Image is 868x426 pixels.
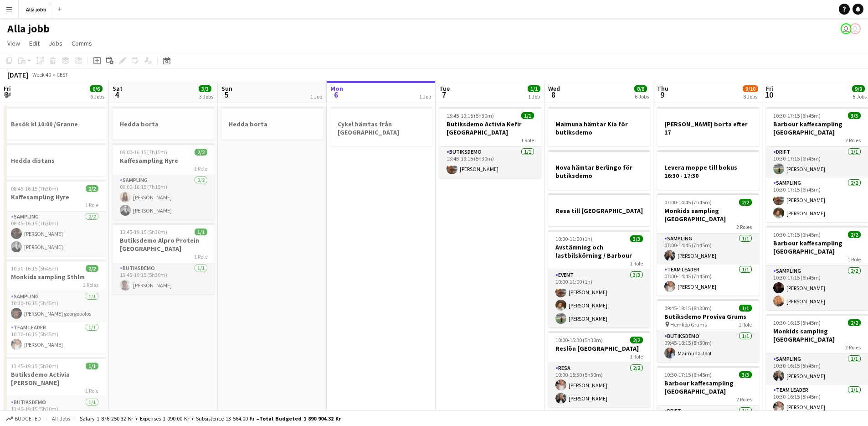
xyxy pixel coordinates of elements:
h3: Maimuna hämtar Kia för butiksdemo [548,120,650,136]
span: 2/2 [848,231,861,238]
span: 6/6 [90,85,103,92]
span: 2 Roles [736,396,752,403]
app-job-card: 10:00-11:00 (1h)3/3Avstämning och lastbilskörning / Barbour1 RoleEvent3/310:00-11:00 (1h)[PERSON_... [548,230,650,327]
app-job-card: 13:45-19:15 (5h30m)1/1Butiksdemo Alpro Protein [GEOGRAPHIC_DATA]1 RoleButiksdemo1/113:45-19:15 (5... [113,223,215,294]
app-card-role: Butiksdemo1/109:45-18:15 (8h30m)Maimuna Joof [657,331,759,362]
app-card-role: Sampling2/210:30-17:15 (6h45m)[PERSON_NAME][PERSON_NAME] [766,266,868,310]
app-job-card: Hedda distans [4,143,106,176]
span: Comms [72,39,92,47]
div: Hedda borta [113,107,215,140]
app-job-card: Maimuna hämtar Kia för butiksdemo [548,107,650,146]
span: View [7,39,20,47]
div: 07:00-14:45 (7h45m)2/2Monkids sampling [GEOGRAPHIC_DATA]2 RolesSampling1/107:00-14:45 (7h45m)[PER... [657,193,759,296]
h3: Reslön [GEOGRAPHIC_DATA] [548,344,650,353]
span: 5 [220,89,232,100]
app-card-role: Sampling2/210:30-17:15 (6h45m)[PERSON_NAME][PERSON_NAME] [766,178,868,222]
a: Edit [26,37,43,49]
h3: Barbour kaffesampling [GEOGRAPHIC_DATA] [766,120,868,136]
span: 2/2 [739,199,752,206]
span: 9 [656,89,668,100]
span: 8/8 [634,85,647,92]
span: 13:45-19:15 (5h30m) [11,363,58,369]
span: 1 Role [847,256,861,263]
span: 1/1 [86,363,98,369]
app-card-role: Butiksdemo1/113:45-19:15 (5h30m)[PERSON_NAME] [113,263,215,294]
app-card-role: Team Leader1/107:00-14:45 (7h45m)[PERSON_NAME] [657,265,759,296]
h3: Butiksdemo Activia [PERSON_NAME] [4,370,106,387]
span: Jobs [49,39,62,47]
span: Edit [29,39,40,47]
app-card-role: Sampling1/110:30-16:15 (5h45m)[PERSON_NAME] [766,354,868,385]
span: Fri [4,84,11,93]
span: Sun [221,84,232,93]
span: 13:45-19:15 (5h30m) [120,229,167,235]
h3: [PERSON_NAME] borta efter 17 [657,120,759,136]
app-card-role: Butiksdemo1/113:45-19:15 (5h30m)[PERSON_NAME] [439,147,541,178]
span: Fri [766,84,773,93]
span: 8 [547,89,560,100]
span: 1 Role [194,165,207,172]
app-job-card: 10:30-16:15 (5h45m)2/2Monkids sampling Sthlm2 RolesSampling1/110:30-16:15 (5h45m)[PERSON_NAME] ge... [4,260,106,353]
app-job-card: Resa till [GEOGRAPHIC_DATA] [548,193,650,226]
app-job-card: [PERSON_NAME] borta efter 17 [657,107,759,146]
app-job-card: Levera moppe till bokus 16:30 - 17:30 [657,150,759,190]
span: 2/2 [86,185,98,192]
h3: Nova hämtar Berlingo för butiksdemo [548,163,650,180]
span: 10:30-17:15 (6h45m) [773,231,821,238]
app-card-role: Resa2/210:00-15:30 (5h30m)[PERSON_NAME][PERSON_NAME] [548,363,650,407]
span: 10 [765,89,773,100]
span: 1/1 [521,112,534,119]
div: Hedda borta [221,107,324,140]
h3: Hedda borta [113,120,215,128]
span: 2/2 [86,265,98,272]
span: 2 Roles [845,344,861,351]
h3: Monkids sampling Sthlm [4,273,106,281]
span: 09:45-18:15 (8h30m) [664,305,712,312]
app-job-card: 10:30-16:15 (5h45m)2/2Monkids sampling [GEOGRAPHIC_DATA]2 RolesSampling1/110:30-16:15 (5h45m)[PER... [766,314,868,416]
span: 1 Role [521,137,534,144]
h3: Resa till [GEOGRAPHIC_DATA] [548,207,650,215]
span: 1 Role [739,321,752,328]
h3: Kaffesampling Hyre [113,156,215,165]
app-job-card: 08:45-16:15 (7h30m)2/2Kaffesampling Hyre1 RoleSampling2/208:45-16:15 (7h30m)[PERSON_NAME][PERSON_... [4,180,106,256]
span: 10:30-17:15 (6h45m) [664,371,712,378]
span: 2 Roles [83,281,98,288]
div: Salary 1 876 250.32 kr + Expenses 1 090.00 kr + Subsistence 13 564.00 kr = [80,415,341,422]
span: 08:45-16:15 (7h30m) [11,185,58,192]
a: Comms [68,37,96,49]
div: 6 Jobs [90,93,104,100]
span: 3/3 [739,371,752,378]
app-card-role: Sampling2/209:00-16:15 (7h15m)[PERSON_NAME][PERSON_NAME] [113,175,215,219]
span: 09:00-16:15 (7h15m) [120,149,167,156]
app-job-card: 09:45-18:15 (8h30m)1/1Butiksdemo Proviva Grums Hemköp Grums1 RoleButiksdemo1/109:45-18:15 (8h30m)... [657,299,759,362]
span: Week 40 [30,71,53,78]
div: 09:00-16:15 (7h15m)2/2Kaffesampling Hyre1 RoleSampling2/209:00-16:15 (7h15m)[PERSON_NAME][PERSON_... [113,143,215,219]
span: 3 [2,89,11,100]
span: Thu [657,84,668,93]
h3: Barbour kaffesampling [GEOGRAPHIC_DATA] [657,379,759,395]
span: 1/1 [195,229,207,235]
div: CEST [56,71,68,78]
span: 1/1 [528,85,540,92]
div: 1 Job [419,93,431,100]
span: 2/2 [848,319,861,326]
h3: Besök kl 10:00 /Granne [4,120,106,128]
span: 2/2 [630,337,643,343]
span: 2 Roles [845,137,861,144]
span: 3/3 [199,85,211,92]
app-job-card: Cykel hämtas från [GEOGRAPHIC_DATA] [330,107,432,146]
span: 07:00-14:45 (7h45m) [664,199,712,206]
span: 1 Role [85,202,98,208]
h3: Hedda distans [4,156,106,165]
app-card-role: Team Leader1/110:30-16:15 (5h45m)[PERSON_NAME] [766,385,868,416]
span: 1/1 [739,305,752,312]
